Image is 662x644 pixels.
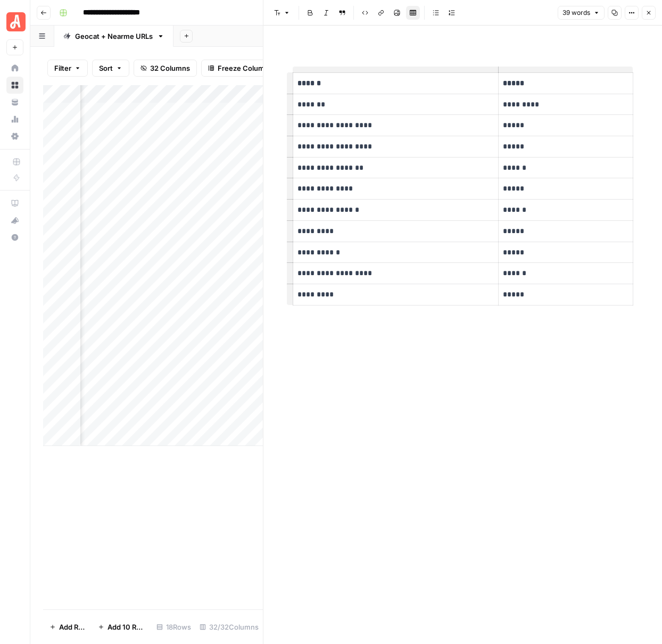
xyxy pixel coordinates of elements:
span: 32 Columns [150,63,190,73]
button: Add 10 Rows [92,618,152,635]
img: Angi Logo [6,12,26,31]
button: Sort [92,60,129,77]
button: Filter [47,60,88,77]
div: What's new? [7,212,23,228]
button: 39 words [558,6,605,20]
button: Workspace: Angi [6,9,23,35]
span: 39 words [562,8,590,18]
span: Add 10 Rows [107,622,146,632]
button: 32 Columns [134,60,197,77]
span: Sort [99,63,113,73]
a: Geocat + Nearme URLs [54,26,173,47]
button: Help + Support [6,229,23,246]
a: AirOps Academy [6,195,23,212]
button: Add Row [43,618,92,635]
div: 18 Rows [152,618,195,635]
a: Home [6,60,23,77]
div: Geocat + Nearme URLs [75,31,153,42]
a: Your Data [6,94,23,111]
a: Settings [6,128,23,145]
span: Freeze Columns [218,63,272,73]
button: Freeze Columns [201,60,279,77]
a: Browse [6,77,23,94]
span: Filter [54,63,71,73]
div: 32/32 Columns [195,618,263,635]
span: Add Row [59,622,85,632]
button: What's new? [6,212,23,229]
a: Usage [6,111,23,128]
